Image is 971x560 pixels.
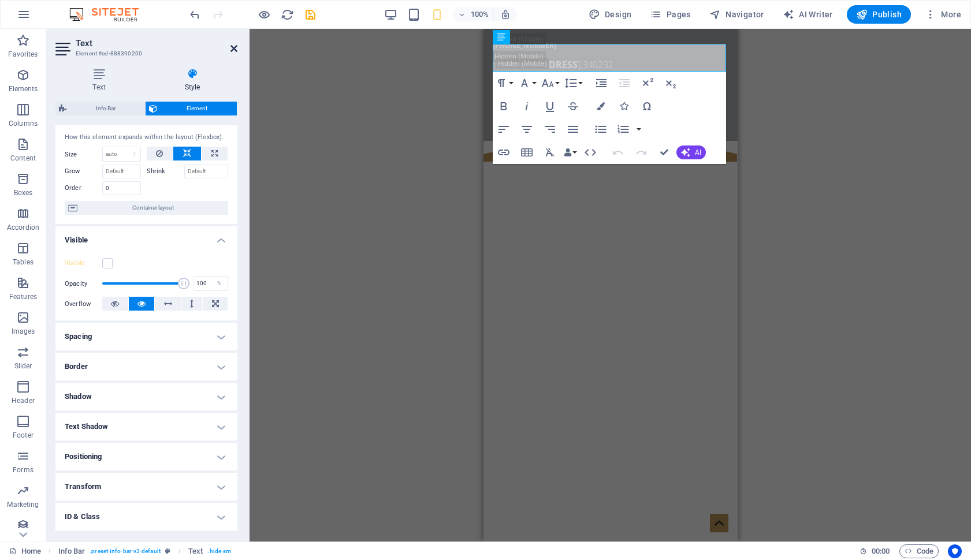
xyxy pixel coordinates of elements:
[161,102,233,115] span: Element
[76,48,214,59] h3: Element #ed-888390200
[9,544,41,558] a: Click to cancel selection. Double-click to open Pages
[500,9,511,20] i: On resize automatically adjust zoom level to fit chosen device.
[562,141,578,164] button: Data Bindings
[584,5,637,24] button: Design
[948,544,962,558] button: Usercentrics
[14,361,32,371] p: Slider
[630,141,652,164] button: Redo (⌘⇧Z)
[860,544,890,558] h6: Session time
[65,181,102,195] label: Order
[705,5,769,24] button: Navigator
[539,72,561,95] button: Font Size
[13,431,34,440] p: Footer
[562,118,584,141] button: Align Justify
[562,95,584,118] button: Strikethrough
[8,50,38,59] p: Favorites
[653,141,675,164] button: Confirm (⌘+⏎)
[99,29,130,42] span: 340232
[9,12,73,21] span: [PHONE_NUMBER]
[613,95,635,118] button: Icons
[147,165,184,178] label: Shrink
[880,547,881,555] span: :
[13,465,34,475] p: Forms
[281,8,294,21] i: Reload page
[676,145,706,159] button: AI
[9,84,38,94] p: Elements
[55,323,237,350] h4: Spacing
[257,8,271,21] button: Click here to leave preview mode and continue editing
[207,544,231,558] span: . hide-sm
[7,500,39,509] p: Marketing
[607,141,629,164] button: Undo (⌘Z)
[58,544,232,558] nav: breadcrumb
[493,141,515,164] button: Insert Link
[612,118,634,141] button: Ordered List
[872,544,890,558] span: 00 00
[493,72,515,95] button: Paragraph Format
[590,95,612,118] button: Colors
[65,151,102,158] label: Size
[76,38,237,48] h2: Text
[709,9,764,20] span: Navigator
[13,257,34,267] p: Tables
[9,119,38,128] p: Columns
[493,95,515,118] button: Bold (⌘B)
[55,102,145,115] button: Info Bar
[847,5,911,24] button: Publish
[58,544,85,558] span: Click to select. Double-click to edit
[304,8,317,21] i: Save (Ctrl+S)
[470,8,489,21] h6: 100%
[65,281,102,287] label: Opacity
[637,72,659,95] button: Superscript
[650,9,690,20] span: Pages
[783,9,833,20] span: AI Writer
[146,102,237,115] button: Element
[562,72,584,95] button: Line Height
[55,443,237,471] h4: Positioning
[634,118,643,141] button: Ordered List
[184,165,229,178] input: Default
[516,141,538,164] button: Insert Table
[7,223,39,232] p: Accordion
[66,8,153,21] img: Editor Logo
[188,8,202,21] button: undo
[55,353,237,380] h4: Border
[10,154,36,163] p: Content
[539,118,561,141] button: Align Right
[65,165,102,178] label: Grow
[147,68,237,92] h4: Style
[65,201,228,215] button: Container layout
[13,29,241,43] p: ,
[165,548,170,554] i: This element is a customizable preset
[188,8,202,21] i: Undo: Move elements (Ctrl+Z)
[778,5,838,24] button: AI Writer
[920,5,966,24] button: More
[280,8,294,21] button: reload
[55,473,237,501] h4: Transform
[65,297,102,311] label: Overflow
[539,95,561,118] button: Underline (⌘U)
[12,327,35,336] p: Images
[613,72,635,95] button: Decrease Indent
[303,8,317,21] button: save
[453,8,494,21] button: 100%
[102,165,141,178] input: Default
[899,544,939,558] button: Code
[70,102,142,115] span: Info Bar
[590,72,612,95] button: Increase Indent
[925,9,961,20] span: More
[493,118,515,141] button: Align Left
[589,9,632,20] span: Design
[14,188,33,197] p: Boxes
[55,68,147,92] h4: Text
[905,544,933,558] span: Code
[660,72,682,95] button: Subscript
[539,141,561,164] button: Clear Formatting
[645,5,695,24] button: Pages
[579,141,601,164] button: HTML
[65,256,102,270] label: Visible
[55,383,237,410] h4: Shadow
[90,544,161,558] span: . preset-info-bar-v3-default
[188,544,203,558] span: Click to select. Double-click to edit
[102,181,141,195] input: Default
